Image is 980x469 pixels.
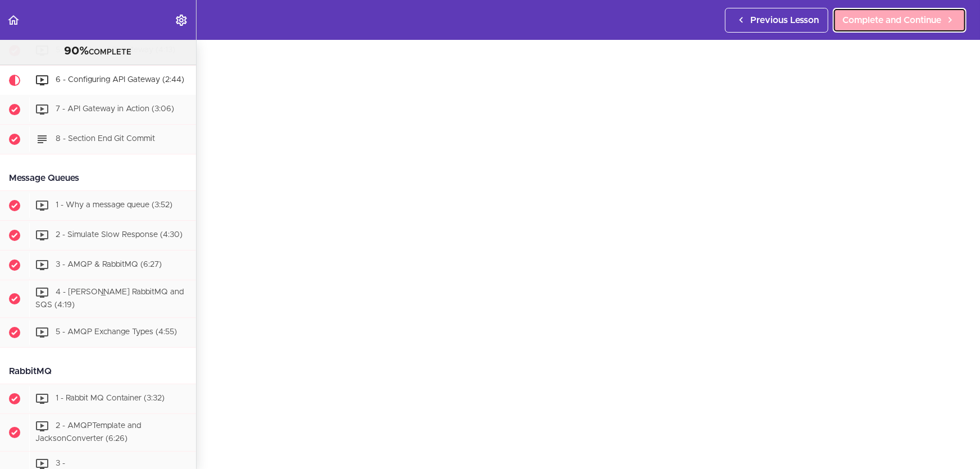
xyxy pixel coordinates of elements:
[56,394,165,402] span: 1 - Rabbit MQ Container (3:32)
[65,45,89,57] span: 90%
[35,289,184,309] span: 4 - [PERSON_NAME] RabbitMQ and SQS (4:19)
[725,8,828,33] a: Previous Lesson
[56,76,184,84] span: 6 - Configuring API Gateway (2:44)
[56,328,177,336] span: 5 - AMQP Exchange Types (4:55)
[219,40,958,456] iframe: Video Player
[7,13,20,27] svg: Back to course curriculum
[35,422,141,443] span: 2 - AMQPTemplate and JacksonConverter (6:26)
[56,261,162,269] span: 3 - AMQP & RabbitMQ (6:27)
[14,44,182,59] div: COMPLETE
[56,231,183,239] span: 2 - Simulate Slow Response (4:30)
[56,106,174,113] span: 7 - API Gateway in Action (3:06)
[833,8,967,33] a: Complete and Continue
[56,135,155,143] span: 8 - Section End Git Commit
[175,13,188,27] svg: Settings Menu
[56,202,172,210] span: 1 - Why a message queue (3:52)
[750,13,819,27] span: Previous Lesson
[842,13,941,27] span: Complete and Continue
